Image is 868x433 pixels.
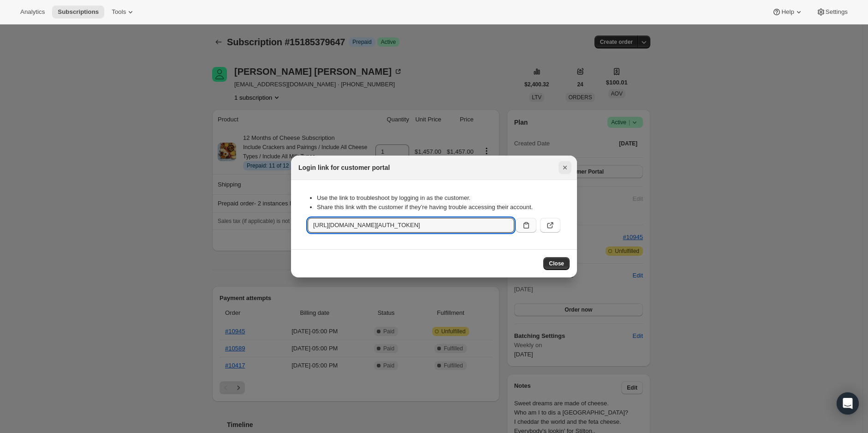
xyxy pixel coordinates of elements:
[543,257,570,270] button: Close
[52,6,104,18] button: Subscriptions
[20,8,45,16] span: Analytics
[549,260,564,267] span: Close
[559,161,571,174] button: Close
[317,203,560,212] li: Share this link with the customer if they’re having trouble accessing their account.
[837,392,859,415] div: Open Intercom Messenger
[106,6,141,18] button: Tools
[112,8,126,16] span: Tools
[298,163,390,172] h2: Login link for customer portal
[781,8,794,16] span: Help
[15,6,50,18] button: Analytics
[58,8,99,16] span: Subscriptions
[811,6,853,18] button: Settings
[826,8,848,16] span: Settings
[317,193,560,203] li: Use the link to troubleshoot by logging in as the customer.
[767,6,809,18] button: Help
